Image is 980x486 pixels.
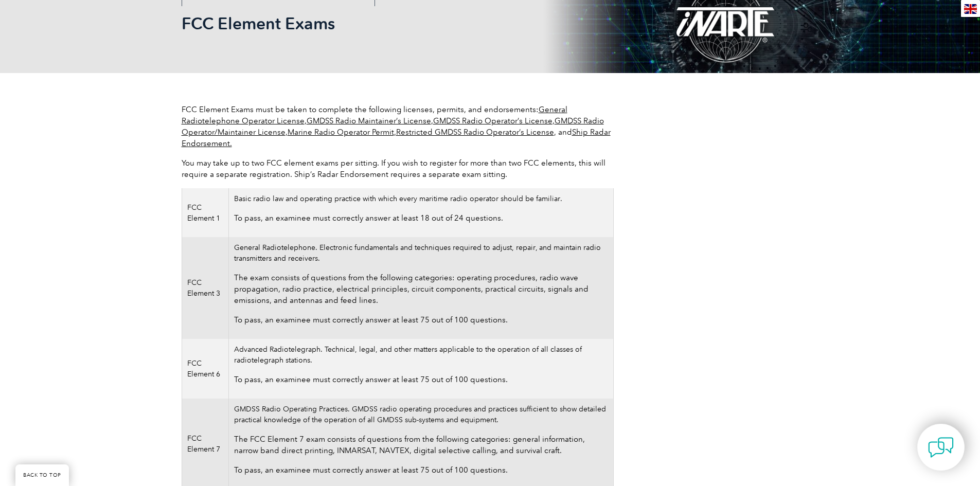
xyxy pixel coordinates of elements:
a: Marine Radio Operator Permit [288,128,394,137]
p: To pass, an examinee must correctly answer at least 75 out of 100 questions. [234,314,608,326]
a: BACK TO TOP [15,464,69,486]
a: GMDSS Radio Operator’s License [433,116,553,125]
p: To pass, an examinee must correctly answer at least 75 out of 100 questions. [234,374,608,385]
td: FCC Element 3 [182,237,229,339]
p: The FCC Element 7 exam consists of questions from the following categories: general information, ... [234,434,608,456]
p: To pass, an examinee must correctly answer at least 18 out of 24 questions. [234,212,608,224]
h2: FCC Element Exams [182,15,614,32]
a: Ship Radar Endorsement. [182,128,611,148]
td: FCC Element 6 [182,339,229,399]
a: Restricted GMDSS Radio Operator’s License [396,128,554,137]
td: General Radiotelephone. Electronic fundamentals and techniques required to adjust, repair, and ma... [229,237,613,339]
p: You may take up to two FCC element exams per sitting. If you wish to register for more than two F... [182,157,614,180]
p: The exam consists of questions from the following categories: operating procedures, radio wave pr... [234,272,608,306]
img: contact-chat.png [928,435,954,460]
p: To pass, an examinee must correctly answer at least 75 out of 100 questions. [234,464,608,476]
td: FCC Element 1 [182,188,229,237]
p: FCC Element Exams must be taken to complete the following licenses, permits, and endorsements: , ... [182,104,614,149]
img: en [964,4,977,14]
a: GMDSS Radio Maintainer’s License [307,116,431,125]
td: Advanced Radiotelegraph. Technical, legal, and other matters applicable to the operation of all c... [229,339,613,399]
td: Basic radio law and operating practice with which every maritime radio operator should be familiar. [229,188,613,237]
